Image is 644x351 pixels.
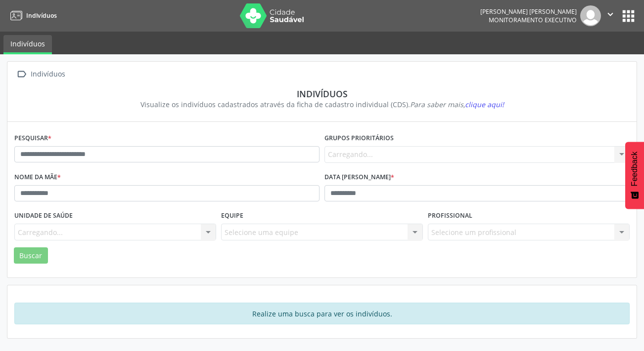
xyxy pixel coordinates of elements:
[630,152,639,186] span: Feedback
[14,303,630,324] div: Realize uma busca para ver os indivíduos.
[410,100,504,109] i: Para saber mais,
[465,100,504,109] span: clique aqui!
[14,131,51,146] label: Pesquisar
[480,7,577,16] div: [PERSON_NAME] [PERSON_NAME]
[580,5,601,26] img: img
[14,67,29,81] i: 
[7,7,57,24] a: Indivíduos
[21,99,623,110] div: Visualize os indivíduos cadastrados através da ficha de cadastro individual (CDS).
[29,67,67,81] div: Indivíduos
[14,208,73,224] label: Unidade de saúde
[428,208,472,224] label: Profissional
[324,170,394,185] label: Data [PERSON_NAME]
[601,5,620,26] button: 
[26,11,57,20] span: Indivíduos
[14,67,67,81] a:  Indivíduos
[620,7,637,25] button: apps
[625,142,644,209] button: Feedback - Mostrar pesquisa
[3,35,52,54] a: Indivíduos
[221,208,243,224] label: Equipe
[14,247,48,264] button: Buscar
[21,88,623,99] div: Indivíduos
[14,170,61,185] label: Nome da mãe
[605,9,616,20] i: 
[324,131,394,146] label: Grupos prioritários
[489,16,577,24] span: Monitoramento Executivo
